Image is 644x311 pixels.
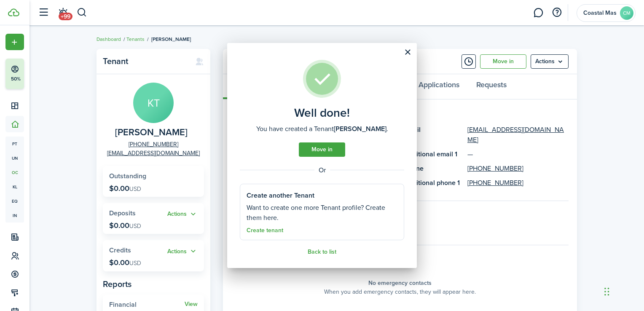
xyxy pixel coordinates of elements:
well-done-title: Well done! [294,106,350,120]
a: Back to list [308,249,336,255]
well-done-description: You have created a Tenant . [256,124,388,134]
well-done-section-title: Create another Tenant [247,190,314,201]
div: Drag [604,279,609,304]
iframe: Chat Widget [602,271,644,311]
b: [PERSON_NAME] [334,124,386,134]
well-done-separator: Or [240,165,404,175]
a: Move in [299,142,345,157]
well-done-section-description: Want to create one more Tenant profile? Create them here. [247,203,397,223]
button: Close modal [400,45,415,59]
a: Create tenant [247,227,283,234]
